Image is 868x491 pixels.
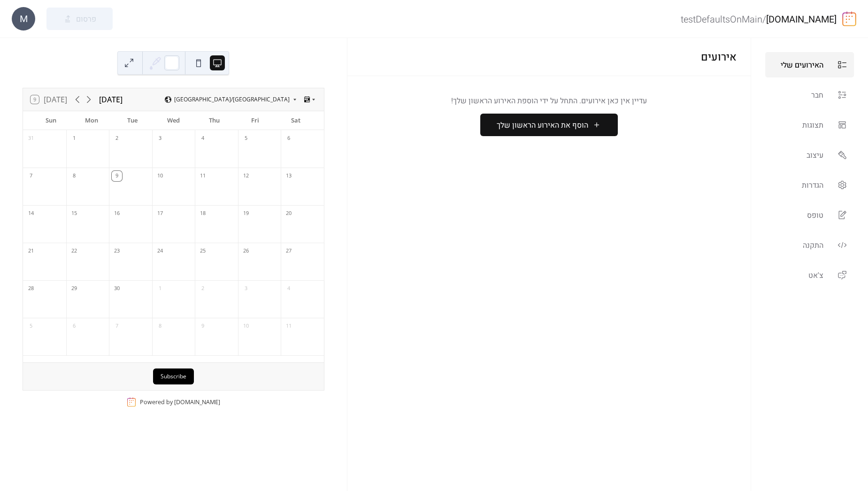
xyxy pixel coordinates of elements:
[766,13,837,26] a: [DOMAIN_NAME]
[284,246,294,256] div: 27
[284,321,294,331] div: 11
[155,321,165,331] div: 8
[762,13,766,26] b: /
[241,208,251,219] div: 19
[174,97,290,102] span: [GEOGRAPHIC_DATA]/[GEOGRAPHIC_DATA]
[112,321,122,331] div: 7
[198,171,208,181] div: 11
[112,171,122,181] div: 9
[807,150,823,161] span: עיצוב
[112,246,122,256] div: 23
[781,60,823,71] span: האירועים שלי
[194,111,235,130] div: Thu
[112,133,122,144] div: 2
[803,240,823,251] span: התקנה
[235,111,276,130] div: Fri
[241,246,251,256] div: 26
[140,398,220,406] div: Powered by
[153,111,194,130] div: Wed
[99,94,123,105] div: [DATE]
[69,284,79,294] div: 29
[765,142,854,168] a: עיצוב
[155,133,165,144] div: 3
[153,368,194,384] button: Subscribe
[112,208,122,219] div: 16
[276,111,316,130] div: Sat
[284,208,294,219] div: 20
[112,284,122,294] div: 30
[241,321,251,331] div: 10
[69,133,79,144] div: 1
[802,180,823,191] span: הגדרות
[26,284,36,294] div: 28
[155,171,165,181] div: 10
[12,7,35,31] div: M
[480,114,618,136] button: הוסף את האירוע הראשון שלך
[198,208,208,219] div: 18
[26,133,36,144] div: 31
[198,284,208,294] div: 2
[26,208,36,219] div: 14
[198,246,208,256] div: 25
[765,52,854,77] a: האירועים שלי
[807,210,823,221] span: טופס
[765,202,854,228] a: טופס
[802,120,823,131] span: תצוגות
[241,171,251,181] div: 12
[69,321,79,331] div: 6
[198,321,208,331] div: 9
[765,112,854,138] a: תצוגות
[842,11,856,26] img: logo
[765,172,854,198] a: הגדרות
[198,133,208,144] div: 4
[112,111,153,130] div: Tue
[765,232,854,258] a: התקנה
[765,262,854,288] a: צ'אט
[155,208,165,219] div: 17
[361,114,737,136] a: הוסף את האירוע הראשון שלך
[155,284,165,294] div: 1
[241,284,251,294] div: 3
[241,133,251,144] div: 5
[71,111,112,130] div: Mon
[701,49,737,65] span: אירועים
[284,171,294,181] div: 13
[681,13,762,26] b: testDefaultsOnMain
[69,208,79,219] div: 15
[26,321,36,331] div: 5
[284,133,294,144] div: 6
[765,82,854,107] a: חבר
[155,246,165,256] div: 24
[361,95,737,107] span: עדיין אין כאן אירועים. התחל על ידי הוספת האירוע הראשון שלך!
[284,284,294,294] div: 4
[808,270,823,281] span: צ'אט
[26,171,36,181] div: 7
[69,246,79,256] div: 22
[497,120,588,131] span: הוסף את האירוע הראשון שלך
[31,111,71,130] div: Sun
[174,398,220,406] a: [DOMAIN_NAME]
[811,90,823,101] span: חבר
[26,246,36,256] div: 21
[69,171,79,181] div: 8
